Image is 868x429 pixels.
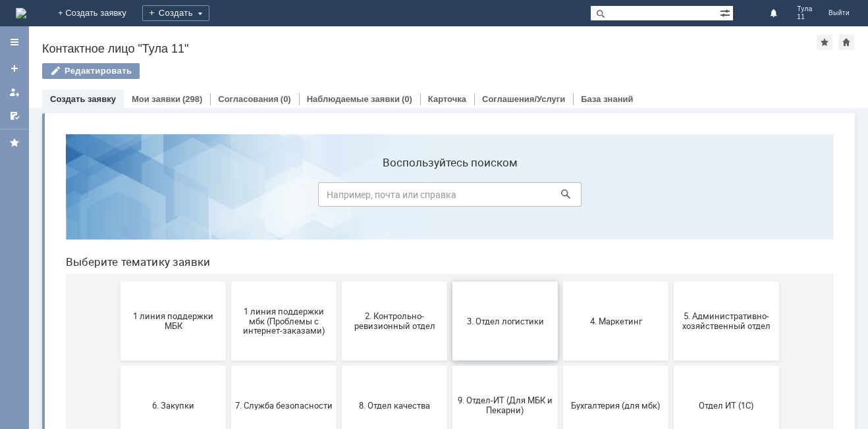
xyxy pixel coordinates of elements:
input: Например, почта или справка [263,59,526,83]
button: Финансовый отдел [286,326,392,405]
span: 7. Служба безопасности [180,276,277,286]
button: 7. Служба безопасности [176,242,281,321]
button: Отдел ИТ (1С) [618,242,724,321]
span: 8. Отдел качества [290,276,388,286]
span: Финансовый отдел [290,361,388,370]
label: Воспользуйтесь поиском [263,32,526,45]
span: 9. Отдел-ИТ (Для МБК и Пекарни) [401,272,499,291]
div: Создать [142,5,209,21]
a: Мои согласования [4,105,25,126]
button: 2. Контрольно-ревизионный отдел [286,158,392,237]
span: Отдел-ИТ (Битрикс24 и CRM) [69,356,167,376]
span: 1 линия поддержки МБК [69,188,167,207]
a: База знаний [581,94,633,104]
button: 9. Отдел-ИТ (Для МБК и Пекарни) [397,242,502,321]
span: [PERSON_NAME]. Услуги ИТ для МБК (оформляет L1) [622,351,720,380]
a: Наблюдаемые заявки [307,94,400,104]
a: Мои заявки [4,82,25,103]
button: Франчайзинг [397,326,502,405]
div: Сделать домашней страницей [838,34,854,50]
a: Создать заявку [50,94,116,104]
span: Отдел-ИТ (Офис) [180,361,277,370]
span: Франчайзинг [401,361,499,370]
a: Карточка [428,94,466,104]
span: 11 [797,13,813,21]
div: (0) [281,94,291,104]
header: Выберите тематику заявки [11,132,778,145]
span: 1 линия поддержки мбк (Проблемы с интернет-заказами) [180,182,277,212]
span: Расширенный поиск [720,6,733,18]
button: 6. Закупки [65,242,171,321]
button: Это соглашение не активно! [508,326,613,405]
button: 1 линия поддержки МБК [65,158,171,237]
button: Отдел-ИТ (Битрикс24 и CRM) [65,326,171,405]
div: (0) [402,94,412,104]
span: 5. Административно-хозяйственный отдел [622,188,720,207]
div: (298) [182,94,202,104]
img: logo [16,8,26,18]
a: Перейти на домашнюю страницу [16,8,26,18]
div: Добавить в избранное [817,34,832,50]
button: 1 линия поддержки мбк (Проблемы с интернет-заказами) [176,158,281,237]
div: Контактное лицо "Тула 11" [42,42,817,55]
button: 3. Отдел логистики [397,158,502,237]
span: 2. Контрольно-ревизионный отдел [290,188,388,207]
span: 3. Отдел логистики [401,192,499,202]
button: Бухгалтерия (для мбк) [508,242,613,321]
span: Бухгалтерия (для мбк) [512,276,609,286]
button: 8. Отдел качества [286,242,392,321]
span: Тула [797,5,813,13]
button: 5. Административно-хозяйственный отдел [618,158,724,237]
span: Это соглашение не активно! [512,356,609,376]
a: Согласования [218,94,279,104]
button: [PERSON_NAME]. Услуги ИТ для МБК (оформляет L1) [618,326,724,405]
span: 4. Маркетинг [512,192,609,202]
a: Мои заявки [132,94,180,104]
button: 4. Маркетинг [508,158,613,237]
button: Отдел-ИТ (Офис) [176,326,281,405]
a: Создать заявку [4,58,25,79]
span: 6. Закупки [69,276,167,286]
a: Соглашения/Услуги [482,94,565,104]
span: Отдел ИТ (1С) [622,276,720,286]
